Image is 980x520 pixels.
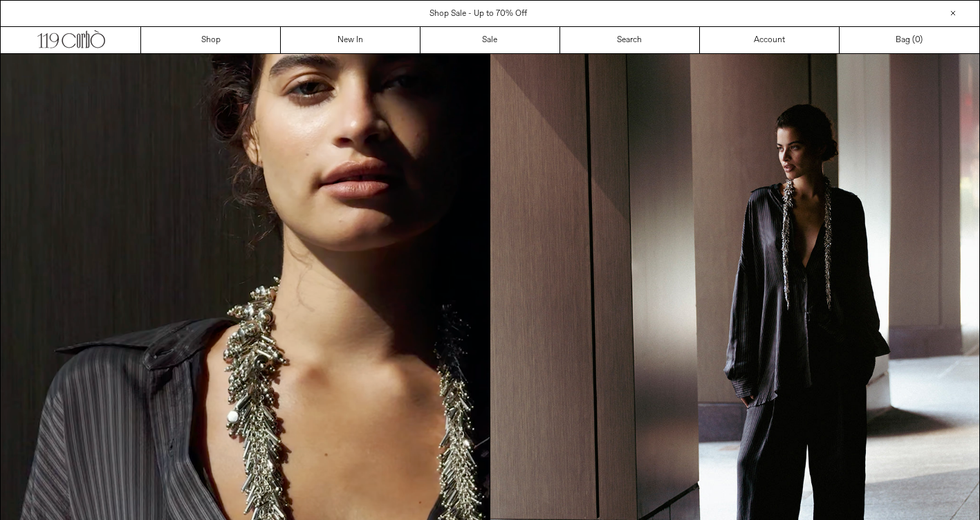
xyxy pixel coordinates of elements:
a: Bag () [840,27,979,53]
a: Shop [141,27,281,53]
a: Sale [420,27,560,53]
a: New In [281,27,420,53]
a: Shop Sale - Up to 70% Off [429,8,527,19]
a: Search [560,27,700,53]
span: ) [915,34,923,46]
span: 0 [915,35,920,46]
a: Account [700,27,840,53]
